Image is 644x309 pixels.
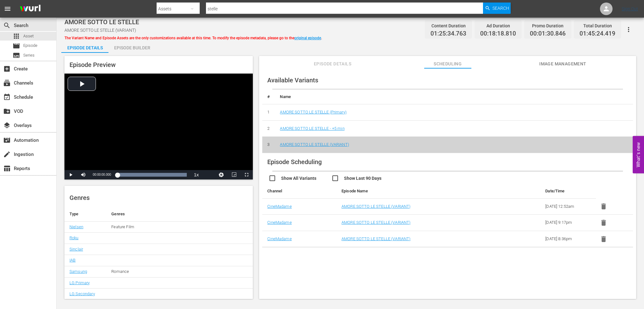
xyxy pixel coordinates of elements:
span: Episode Preview [69,61,116,69]
td: 2 [262,120,275,137]
div: Episode Details [61,40,108,55]
span: Series [23,52,35,58]
span: 01:45:24.419 [580,30,615,37]
th: Episode Name [336,184,503,199]
a: Roku [69,235,79,240]
span: Image Management [539,60,586,68]
span: Create [3,65,11,73]
button: Fullscreen [240,170,253,179]
span: Available Variants [267,76,318,84]
div: Ad Duration [480,21,516,30]
span: Genres [69,194,90,201]
span: Reports [3,165,11,172]
button: Play [64,170,77,179]
td: 3 [262,137,275,153]
a: Nielsen [69,224,83,229]
a: Sinclair [69,247,83,251]
span: Channels [3,79,11,87]
button: Episode Builder [108,40,156,53]
span: Search [3,22,11,29]
div: Progress Bar [117,173,187,177]
span: Ingestion [3,151,11,158]
span: 01:25:34.763 [430,30,466,37]
span: 00:01:30.846 [530,30,566,37]
div: Promo Duration [530,21,566,30]
button: Picture-in-Picture [228,170,240,179]
a: AMORE SOTTO LE STELLE (Primary) [280,110,346,114]
a: Sign Out [622,6,638,11]
a: original episode [294,36,321,40]
a: AMORE SOTTO LE STELLE (VARIANT) [341,220,410,225]
th: # [262,89,275,104]
a: AMORE SOTTO LE STELLE (VARIANT) [341,236,410,241]
span: 00:18:18.810 [480,30,516,37]
td: [DATE] 8:36pm [540,231,596,247]
a: CineMadame [267,204,291,209]
a: CineMadame [267,220,291,225]
div: Content Duration [430,21,466,30]
th: Name [275,89,633,104]
span: Scheduling [424,60,471,68]
span: Series [13,52,20,59]
button: Mute [77,170,90,179]
span: Episode [23,42,37,49]
th: Type [64,207,106,222]
div: Video Player [64,74,253,179]
a: CineMadame [267,236,291,241]
span: VOD [3,108,11,115]
th: Channel [262,184,336,199]
span: AMORE SOTTO LE STELLE [64,18,139,26]
span: movie [13,42,20,50]
span: The Variant Name and Episode Assets are the only customizations available at this time. To modify... [64,36,322,40]
button: Open Feedback Widget [633,136,644,173]
span: 00:00:00.000 [93,173,111,176]
td: [DATE] 12:52am [540,198,596,215]
th: Date/Time [540,184,596,199]
span: AMORE SOTTO LE STELLE (VARIANT) [64,28,136,33]
span: Schedule [3,93,11,101]
a: Samsung [69,269,87,274]
a: IAB [69,258,75,262]
button: Episode Details [61,40,108,53]
a: AMORE SOTTO LE STELLE (VARIANT) [341,204,410,209]
span: Asset [23,33,34,39]
span: menu [4,5,11,13]
a: LG Primary [69,280,90,285]
div: Episode Builder [108,40,156,55]
span: Search [492,3,509,14]
button: Playback Rate [190,170,203,179]
div: Total Duration [580,21,615,30]
span: Episode Details [309,60,356,68]
button: Jump To Time [215,170,228,179]
button: Search [483,3,511,14]
th: Genres [106,207,233,222]
img: ans4CAIJ8jUAAAAAAAAAAAAAAAAAAAAAAAAgQb4GAAAAAAAAAAAAAAAAAAAAAAAAJMjXAAAAAAAAAAAAAAAAAAAAAAAAgAT5G... [15,2,45,16]
a: LG Secondary [69,291,95,296]
span: Automation [3,136,11,144]
a: AMORE SOTTO LE STELLE (VARIANT) [280,142,349,147]
td: [DATE] 9:17pm [540,215,596,231]
a: AMORE SOTTO LE STELLE - +5 min [280,126,344,131]
td: 1 [262,104,275,121]
span: Overlays [3,122,11,129]
span: Episode Scheduling [267,158,322,166]
span: Asset [13,32,20,40]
